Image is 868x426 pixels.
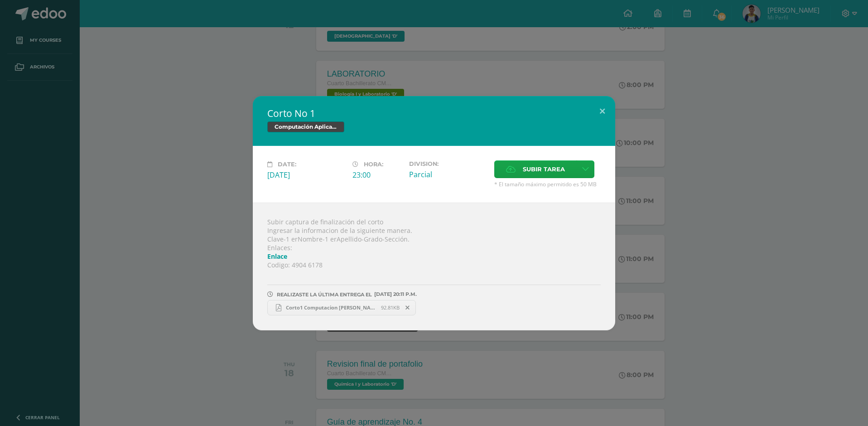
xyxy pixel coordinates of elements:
[409,160,487,167] label: Division:
[494,180,601,188] span: * El tamaño máximo permitido es 50 MB
[364,161,383,168] span: Hora:
[267,121,344,132] span: Computación Aplicada (Informática)
[381,304,400,311] span: 92.81KB
[267,107,601,120] h2: Corto No 1
[523,161,565,178] span: Subir tarea
[400,303,415,313] span: Remover entrega
[267,170,345,180] div: [DATE]
[281,304,381,311] span: Corto1 Computacion [PERSON_NAME] D.pdf
[253,203,615,330] div: Subir captura de finalización del corto Ingresar la informacion de la siguiente manera. Clave-1 e...
[352,170,402,180] div: 23:00
[267,300,416,315] a: Corto1 Computacion [PERSON_NAME] D.pdf 92.81KB
[278,161,296,168] span: Date:
[277,291,372,298] span: REALIZASTE LA ÚLTIMA ENTREGA EL
[589,96,615,127] button: Close (Esc)
[409,169,487,179] div: Parcial
[267,252,287,261] a: Enlace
